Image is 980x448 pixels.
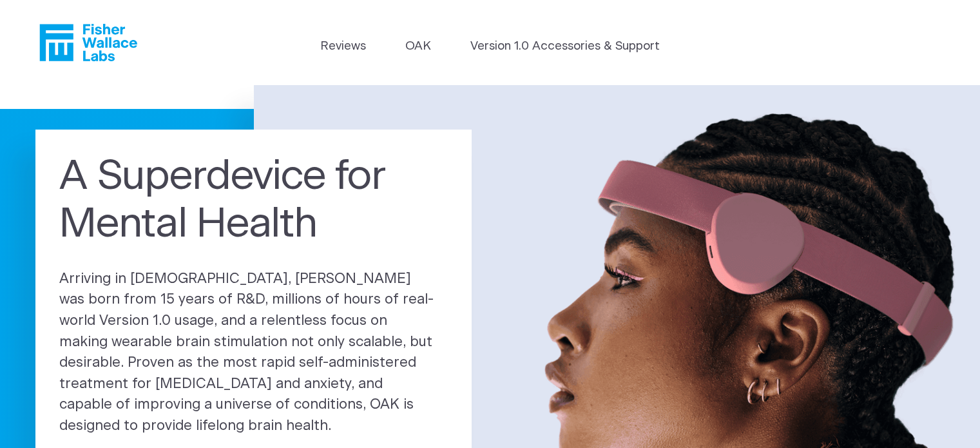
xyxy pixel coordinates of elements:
a: Version 1.0 Accessories & Support [470,37,660,55]
a: OAK [405,37,431,55]
p: Arriving in [DEMOGRAPHIC_DATA], [PERSON_NAME] was born from 15 years of R&D, millions of hours of... [59,269,448,437]
a: Fisher Wallace [39,24,137,61]
a: Reviews [320,37,366,55]
h1: A Superdevice for Mental Health [59,153,448,249]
